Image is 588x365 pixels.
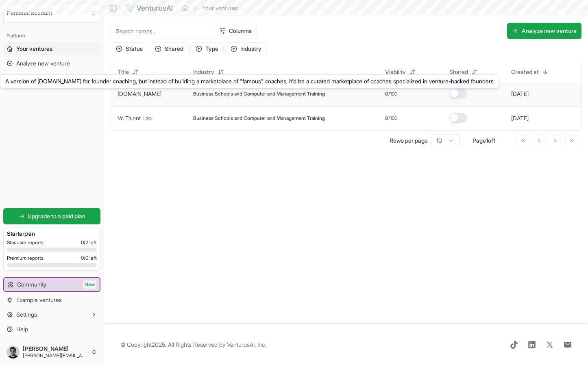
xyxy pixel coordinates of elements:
[3,293,100,306] a: Example ventures
[190,42,224,55] button: Type
[488,137,493,144] span: of
[17,280,46,289] span: Community
[506,65,553,78] button: Created at
[193,91,325,97] span: Business Schools and Computer and Management Training
[3,323,100,336] a: Help
[4,278,100,291] a: CommunityNew
[390,137,428,145] p: Rows per page
[118,115,152,122] a: Vc Talent Lab
[225,42,267,55] button: Industry
[81,255,97,261] span: 0 / 0 left
[388,91,397,97] span: /100
[118,114,152,122] button: Vc Talent Lab
[7,239,44,246] span: Standard reports
[3,42,100,55] a: Your ventures
[3,57,100,70] a: Analyze new venture
[385,91,388,97] span: 0
[3,208,100,224] a: Upgrade to a paid plan
[214,23,257,39] button: Columns
[81,239,97,246] span: 0 / 2 left
[16,45,52,53] span: Your ventures
[444,65,483,78] button: Shared
[23,352,87,359] span: [PERSON_NAME][EMAIL_ADDRESS][DOMAIN_NAME]
[511,68,539,76] span: Created at
[7,255,44,261] span: Premium reports
[120,341,266,349] span: © Copyright 2025 . All Rights Reserved by .
[188,65,229,78] button: Industry
[16,325,28,333] span: Help
[16,296,62,304] span: Example ventures
[193,115,325,122] span: Business Schools and Computer and Management Training
[507,23,581,39] button: Analyze new venture
[7,230,97,238] h3: Starter plan
[23,345,87,352] span: [PERSON_NAME]
[3,29,100,42] div: Platform
[473,137,486,144] span: Page
[385,115,388,122] span: 0
[111,42,148,55] button: Status
[3,308,100,321] button: Settings
[227,341,265,348] a: VenturusAI, Inc
[118,90,161,98] button: [DOMAIN_NAME]
[83,280,96,289] span: New
[388,115,397,122] span: /100
[118,90,161,97] a: [DOMAIN_NAME]
[111,23,212,39] input: Search names...
[511,90,529,98] button: [DATE]
[28,212,85,220] span: Upgrade to a paid plan
[380,65,420,78] button: Viability
[7,345,20,358] img: ALV-UjUfPWrIoNDQiAOREH6_-z9HbV8a40pNjcA03KQEpAOzMY6UkCiywytdEl_hH3TzT1HYvEVHolB9_AV6j5G5qu3LJTeMM...
[493,137,495,144] span: 1
[3,342,100,362] button: [PERSON_NAME][PERSON_NAME][EMAIL_ADDRESS][DOMAIN_NAME]
[16,59,70,67] span: Analyze new venture
[150,42,189,55] button: Shared
[385,68,406,76] span: Viability
[193,68,214,76] span: Industry
[449,68,468,76] span: Shared
[113,65,144,78] button: Title
[118,68,129,76] span: Title
[5,77,494,85] p: A version of [DOMAIN_NAME] for founder coaching, but instead of building a marketplace of "famous...
[511,114,529,122] button: [DATE]
[486,137,488,144] span: 1
[16,311,37,319] span: Settings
